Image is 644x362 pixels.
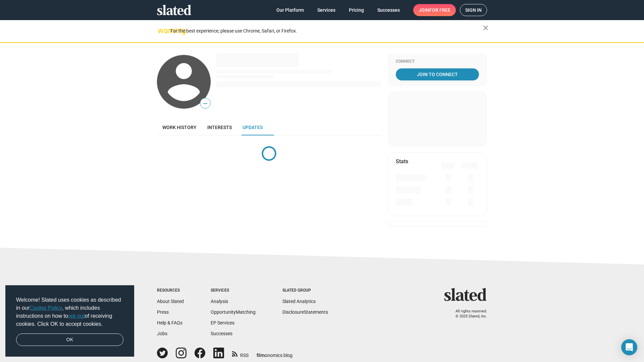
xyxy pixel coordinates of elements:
[207,125,232,130] span: Interests
[257,353,265,358] span: film
[396,158,408,165] mat-card-title: Stats
[349,4,364,16] span: Pricing
[157,320,182,325] a: Help & FAQs
[237,119,268,135] a: Updates
[271,4,309,16] a: Our Platform
[30,305,62,311] a: Cookie Policy
[448,309,487,319] p: All rights reserved. © 2025 Slated, Inc.
[282,309,328,315] a: DisclosureStatements
[621,339,637,355] div: Open Intercom Messenger
[5,285,134,357] div: cookieconsent
[276,4,304,16] span: Our Platform
[282,299,316,304] a: Slated Analytics
[429,4,450,16] span: for free
[68,313,85,319] a: opt-out
[211,309,256,315] a: OpportunityMatching
[282,288,328,293] div: Slated Group
[157,119,202,135] a: Work history
[396,59,479,64] div: Connect
[211,331,232,336] a: Successes
[419,4,450,16] span: Join
[157,331,167,336] a: Jobs
[413,4,456,16] a: Joinfor free
[16,296,123,328] span: Welcome! Slated uses cookies as described in our , which includes instructions on how to of recei...
[158,26,166,35] mat-icon: warning
[200,99,210,108] span: —
[482,24,490,32] mat-icon: close
[243,125,263,130] span: Updates
[157,299,184,304] a: About Slated
[465,4,482,16] span: Sign in
[162,125,197,130] span: Work history
[170,26,483,36] div: For the best experience, please use Chrome, Safari, or Firefox.
[232,348,249,359] a: RSS
[343,4,369,16] a: Pricing
[317,4,335,16] span: Services
[16,334,123,346] a: dismiss cookie message
[396,68,479,80] a: Join To Connect
[397,68,478,80] span: Join To Connect
[460,4,487,16] a: Sign in
[211,299,228,304] a: Analysis
[377,4,400,16] span: Successes
[211,320,234,325] a: EP Services
[157,309,169,315] a: Press
[211,288,256,293] div: Services
[257,347,292,359] a: filmonomics blog
[202,119,237,135] a: Interests
[312,4,341,16] a: Services
[372,4,405,16] a: Successes
[157,288,184,293] div: Resources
